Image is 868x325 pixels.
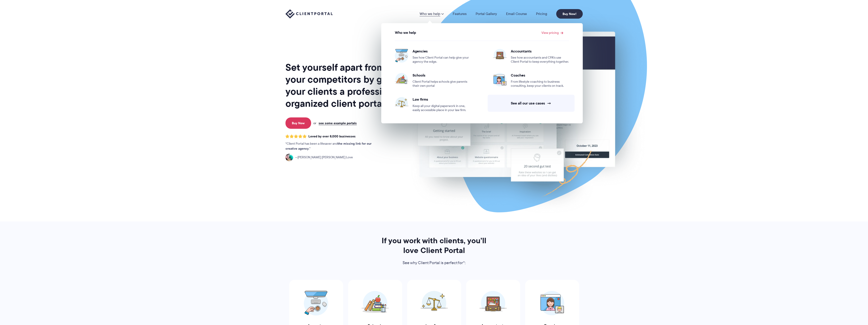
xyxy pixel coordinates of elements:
[376,236,493,255] h2: If you work with clients, you’ll love Client Portal
[536,12,547,16] a: Pricing
[285,61,404,109] h1: Set yourself apart from your competitors by giving your clients a professional, organized client ...
[319,121,357,125] a: see some example portals
[395,31,416,35] span: Who we help
[511,56,569,64] span: See how accountants and CPA’s use Client Portal to keep everything together.
[413,104,471,112] span: Keep all your digital paperwork in one, easily accessible place in your law firm.
[556,9,583,19] a: Buy Now!
[285,117,311,129] a: Buy Now
[413,56,471,64] span: See how Client Portal can help give your agency the edge.
[384,36,580,117] ul: View pricing
[308,134,356,138] span: Loved by over 8,000 businesses
[547,101,551,106] span: →
[413,80,471,88] span: Client Portal helps schools give parents their own portal
[511,80,569,88] span: From lifestyle coaching to business consulting, keep your clients on track.
[413,73,471,77] span: Schools
[313,121,316,125] span: or
[413,97,471,102] span: Law firms
[376,260,493,266] p: See why Client Portal is perfect for*:
[285,141,381,151] p: Client Portal has been a lifesaver and .
[413,49,471,53] span: Agencies
[488,95,575,112] a: See all our use cases
[506,12,527,16] a: Email Course
[511,73,569,77] span: Coaches
[453,12,467,16] a: Features
[511,49,569,53] span: Accountants
[420,12,444,16] a: Who we help
[285,141,371,151] strong: the missing link for our creative agency
[541,31,563,34] a: View pricing
[381,23,583,123] ul: Who we help
[295,155,353,160] span: [PERSON_NAME] [PERSON_NAME] Love
[476,12,497,16] a: Portal Gallery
